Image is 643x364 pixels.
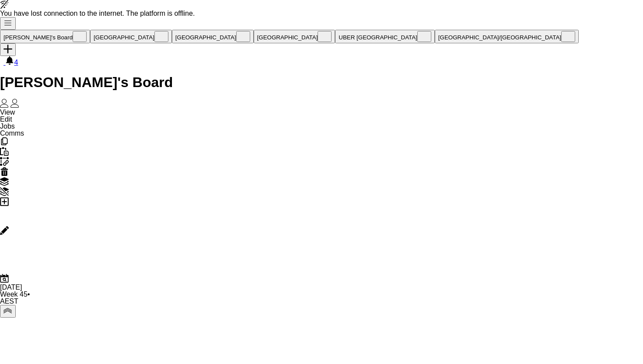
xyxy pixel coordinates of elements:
app-user-avatar: Tennille Moore [9,101,19,109]
a: 4 [5,59,18,66]
button: [GEOGRAPHIC_DATA] [254,30,335,43]
span: 4 [14,59,18,66]
button: [GEOGRAPHIC_DATA] [172,30,254,43]
button: [GEOGRAPHIC_DATA]/[GEOGRAPHIC_DATA] [435,30,579,43]
iframe: Chat Widget [599,322,643,364]
button: UBER [GEOGRAPHIC_DATA] [335,30,434,43]
button: [GEOGRAPHIC_DATA] [90,30,172,43]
